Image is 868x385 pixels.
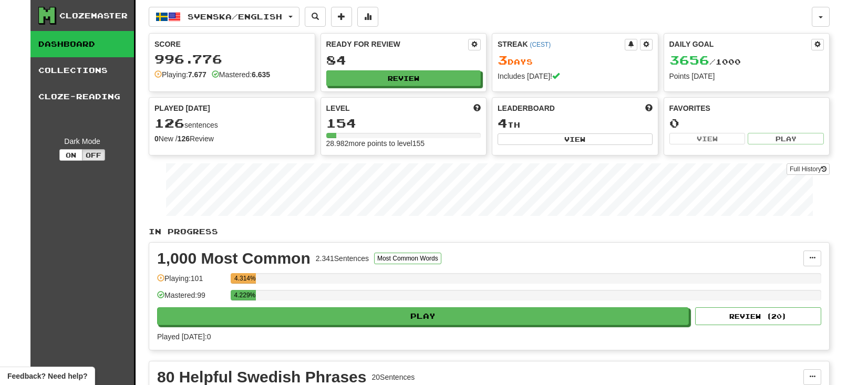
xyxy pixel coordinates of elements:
[669,117,824,130] div: 0
[157,369,366,385] div: 80 Helpful Swedish Phrases
[498,103,555,113] span: Leaderboard
[212,69,270,80] div: Mastered:
[30,84,134,110] a: Cloze-Reading
[38,136,126,147] div: Dark Mode
[498,117,653,130] div: th
[82,149,105,161] button: Off
[695,307,821,325] button: Review (20)
[234,290,255,300] div: 4.229%
[154,133,309,144] div: New / Review
[473,103,481,113] span: Score more points to level up
[326,138,481,149] div: 28.982 more points to level 155
[154,39,309,49] div: Score
[7,371,87,381] span: Open feedback widget
[149,7,299,27] button: Svenska/English
[748,133,824,144] button: Play
[157,332,211,341] span: Played [DATE]: 0
[154,116,184,130] span: 126
[234,273,256,284] div: 4.314%
[498,71,653,81] div: Includes [DATE]!
[357,7,378,27] button: More stats
[326,70,481,86] button: Review
[178,134,190,143] strong: 126
[154,117,309,130] div: sentences
[498,39,625,49] div: Streak
[157,273,225,290] div: Playing: 101
[154,134,159,143] strong: 0
[188,12,282,21] span: Svenska / English
[154,53,309,66] div: 996.776
[154,103,210,113] span: Played [DATE]
[157,290,225,307] div: Mastered: 99
[498,116,508,130] span: 4
[157,307,689,325] button: Play
[669,71,824,81] div: Points [DATE]
[30,57,134,84] a: Collections
[188,70,206,79] strong: 7.677
[252,70,270,79] strong: 6.635
[645,103,653,113] span: This week in points, UTC
[59,149,82,161] button: On
[326,39,469,49] div: Ready for Review
[669,133,746,144] button: View
[669,103,824,113] div: Favorites
[787,163,830,175] a: Full History
[498,54,653,67] div: Day s
[157,251,311,266] div: 1,000 Most Common
[371,372,415,382] div: 20 Sentences
[59,11,128,21] div: Clozemaster
[326,54,481,67] div: 84
[669,39,812,50] div: Daily Goal
[669,53,709,67] span: 3656
[30,31,134,57] a: Dashboard
[305,7,326,27] button: Search sentences
[326,117,481,130] div: 154
[154,69,206,80] div: Playing:
[669,57,741,66] span: / 1000
[316,253,369,264] div: 2.341 Sentences
[498,53,508,67] span: 3
[326,103,350,113] span: Level
[498,133,653,145] button: View
[149,226,830,237] p: In Progress
[374,253,441,264] button: Most Common Words
[530,41,551,48] a: (CEST)
[331,7,352,27] button: Add sentence to collection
